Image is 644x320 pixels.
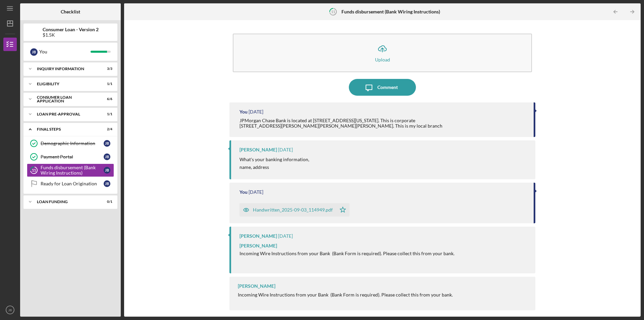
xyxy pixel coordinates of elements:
button: Upload [233,34,532,72]
button: Comment [349,79,416,96]
tspan: 11 [32,168,36,173]
div: [PERSON_NAME] [239,147,277,152]
div: [PERSON_NAME] [239,233,277,239]
div: Handwritten_2025-09-03_114949.pdf [253,207,333,213]
div: $1.5K [43,32,99,38]
a: Ready for Loan OriginationJB [27,177,114,190]
div: [PERSON_NAME] [238,283,275,289]
div: Incoming Wire Instructions from your Bank (Bank Form is required). Please collect this from your ... [238,292,453,298]
text: JB [8,308,12,312]
p: What's your banking information, [239,156,309,163]
div: You [239,109,248,115]
time: 2025-09-04 18:52 [249,109,263,115]
div: 0 / 1 [100,200,112,204]
div: Inquiry Information [37,67,96,71]
div: Demographic Information [41,141,104,146]
a: 11Funds disbursement (Bank Wiring Instructions)JB [27,164,114,177]
b: Funds disbursement (Bank Wiring Instructions) [341,9,440,14]
div: FINAL STEPS [37,127,96,131]
b: Checklist [61,9,80,14]
div: J B [104,180,110,187]
div: Consumer Loan Application [37,95,96,103]
div: You [39,46,91,57]
div: 1 / 1 [100,112,112,116]
time: 2025-09-03 14:04 [278,233,293,239]
div: J B [30,48,38,56]
div: J B [104,167,110,174]
div: JPMorgan Chase Bank is located at [STREET_ADDRESS][US_STATE]. This is corporate [STREET_ADDRESS][... [239,118,442,129]
div: Ready for Loan Origination [41,181,104,186]
tspan: 11 [331,9,335,14]
span: [PERSON_NAME] [239,243,277,248]
div: Payment Portal [41,154,104,159]
div: J B [104,140,110,147]
b: Consumer Loan - Version 2 [43,27,99,32]
a: Demographic InformationJB [27,137,114,150]
p: name, address [239,164,309,171]
div: Upload [375,57,390,62]
button: Handwritten_2025-09-03_114949.pdf [239,203,350,217]
div: Eligibility [37,82,96,86]
div: You [239,189,248,195]
div: Loan Funding [37,200,96,204]
div: J B [104,153,110,160]
div: Comment [377,79,398,96]
div: 1 / 1 [100,82,112,86]
button: JB [3,303,17,317]
div: Funds disbursement (Bank Wiring Instructions) [41,165,104,176]
span: Incoming Wire Instructions from your Bank (Bank Form is required). Please collect this from your ... [239,250,454,256]
div: Loan Pre-Approval [37,112,96,116]
div: 2 / 4 [100,127,112,131]
a: Payment PortalJB [27,150,114,164]
time: 2025-09-03 16:50 [249,189,263,195]
div: 6 / 6 [100,97,112,101]
time: 2025-09-04 18:48 [278,147,293,152]
div: 3 / 3 [100,67,112,71]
